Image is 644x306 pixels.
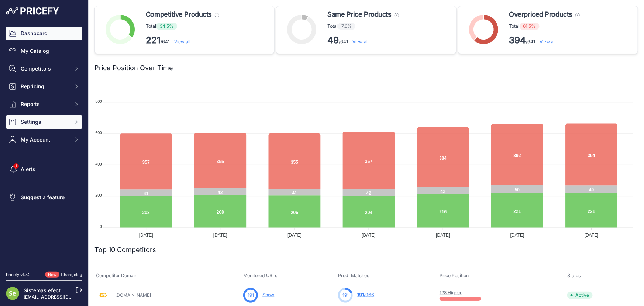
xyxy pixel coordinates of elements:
span: My Account [21,136,69,143]
button: Reports [6,98,82,111]
tspan: [DATE] [287,233,302,238]
a: 191/966 [357,292,374,297]
span: Monitored URLs [243,273,278,278]
span: Reports [21,101,69,108]
a: Sistemas efectoLed [24,287,73,293]
h2: Price Position Over Time [94,63,173,73]
span: Competitors [21,65,69,72]
a: Changelog [61,272,82,277]
span: 61.5% [520,23,540,30]
button: Settings [6,115,82,129]
tspan: 200 [95,193,102,197]
a: View all [352,39,369,44]
a: Suggest a feature [6,191,82,204]
h2: Top 10 Competitors [94,245,156,255]
img: Pricefy Logo [6,7,59,15]
p: Total [327,23,399,30]
a: View all [174,39,190,44]
tspan: 0 [100,224,102,229]
span: Settings [21,118,69,126]
button: Competitors [6,62,82,75]
tspan: [DATE] [213,233,227,238]
span: Price Position [440,273,469,278]
p: /641 [146,34,219,46]
tspan: 600 [95,130,102,135]
span: 191 [357,292,364,297]
span: 34.5% [156,23,177,30]
span: 191 [342,292,349,299]
button: My Account [6,133,82,146]
p: Total [509,23,580,30]
a: 128 Higher [440,290,462,295]
tspan: [DATE] [139,233,153,238]
span: Same Price Products [327,9,391,20]
tspan: [DATE] [436,233,450,238]
a: [EMAIL_ADDRESS][DOMAIN_NAME] [24,294,101,300]
a: View all [540,39,556,44]
div: Pricefy v1.7.2 [6,272,31,278]
span: 7.6% [338,23,355,30]
span: Competitive Products [146,9,212,20]
nav: Sidebar [6,27,82,263]
tspan: 800 [95,99,102,103]
span: Prod. Matched [338,273,370,278]
span: Repricing [21,83,69,90]
tspan: [DATE] [510,233,524,238]
tspan: [DATE] [362,233,376,238]
span: New [45,272,59,278]
p: Total [146,23,219,30]
button: Repricing [6,80,82,93]
strong: 49 [327,35,339,45]
span: Overpriced Products [509,9,572,20]
a: Show [262,292,274,297]
a: Alerts [6,163,82,176]
a: Dashboard [6,27,82,40]
a: My Catalog [6,44,82,58]
span: Active [567,292,593,299]
tspan: [DATE] [585,233,599,238]
span: 191 [248,292,254,299]
tspan: 400 [95,162,102,166]
a: [DOMAIN_NAME] [115,292,151,298]
span: Status [567,273,581,278]
strong: 394 [509,35,526,45]
span: Competitor Domain [96,273,137,278]
p: /641 [509,34,580,46]
strong: 221 [146,35,161,45]
p: /641 [327,34,399,46]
